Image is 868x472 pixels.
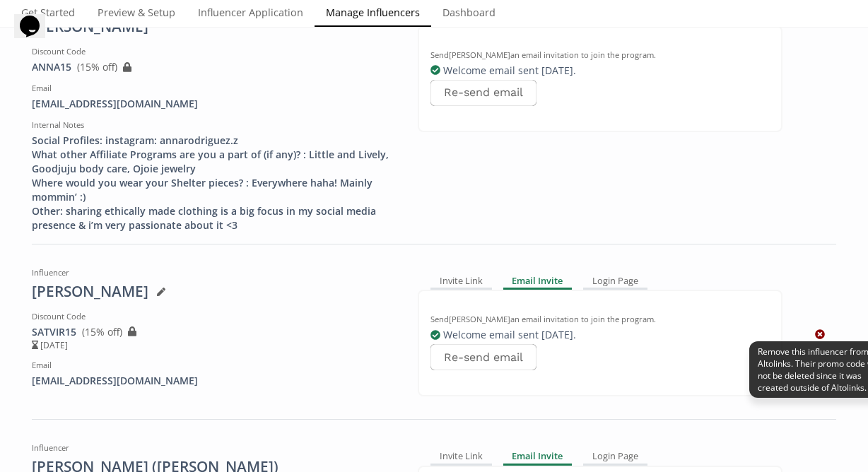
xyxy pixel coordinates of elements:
[430,49,770,61] div: Send [PERSON_NAME] an email invitation to join the program.
[583,448,647,465] div: Login Page
[430,64,770,78] div: Welcome email sent [DATE] .
[430,344,536,370] button: Re-send email
[32,360,397,371] div: Email
[32,325,76,338] a: SATVIR15
[32,374,397,388] div: [EMAIL_ADDRESS][DOMAIN_NAME]
[32,46,397,57] div: Discount Code
[32,97,397,111] div: [EMAIL_ADDRESS][DOMAIN_NAME]
[32,339,68,351] span: [DATE]
[32,134,397,232] div: Social Profiles: instagram: annarodriguez.z What other Affiliate Programs are you a part of (if a...
[430,273,492,290] div: Invite Link
[503,273,573,290] div: Email Invite
[32,83,397,94] div: Email
[32,281,397,302] div: [PERSON_NAME]
[430,314,770,325] div: Send [PERSON_NAME] an email invitation to join the program.
[32,60,71,73] a: ANNA15
[82,325,122,338] span: ( 15 % off)
[32,267,397,278] div: Influencer
[430,80,536,106] button: Re-send email
[32,442,397,454] div: Influencer
[32,119,397,131] div: Internal Notes
[503,448,573,465] div: Email Invite
[14,14,59,57] iframe: chat widget
[583,273,647,290] div: Login Page
[430,448,492,465] div: Invite Link
[32,311,397,322] div: Discount Code
[430,328,770,342] div: Welcome email sent [DATE] .
[77,60,117,73] span: ( 15 % off)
